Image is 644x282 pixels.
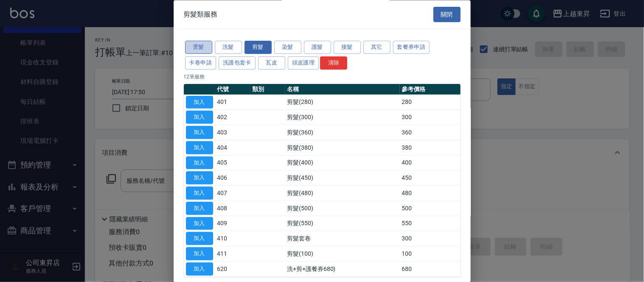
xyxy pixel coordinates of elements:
[285,216,399,232] td: 剪髮(550)
[400,231,461,246] td: 300
[400,140,461,156] td: 380
[186,156,213,170] button: 加入
[320,56,347,70] button: 清除
[393,41,430,54] button: 套餐券申請
[215,140,250,156] td: 404
[285,156,399,171] td: 剪髮(400)
[245,41,272,54] button: 剪髮
[334,41,361,54] button: 接髮
[186,248,213,261] button: 加入
[215,95,250,110] td: 401
[304,41,331,54] button: 護髮
[184,10,218,19] span: 剪髮類服務
[363,41,391,54] button: 其它
[185,41,212,54] button: 燙髮
[285,231,399,246] td: 剪髮套卷
[285,110,399,125] td: 剪髮(300)
[285,125,399,140] td: 剪髮(360)
[400,201,461,216] td: 500
[285,246,399,262] td: 剪髮(100)
[400,216,461,232] td: 550
[215,246,250,262] td: 411
[186,232,213,246] button: 加入
[186,96,213,109] button: 加入
[186,111,213,124] button: 加入
[219,56,256,70] button: 洗護包套卡
[400,170,461,186] td: 450
[400,246,461,262] td: 100
[215,231,250,246] td: 410
[433,7,461,22] button: 關閉
[285,84,399,95] th: 名稱
[215,125,250,140] td: 403
[215,186,250,201] td: 407
[288,56,319,70] button: 頭皮護理
[215,84,250,95] th: 代號
[186,126,213,140] button: 加入
[185,56,217,70] button: 卡卷申請
[186,217,213,230] button: 加入
[186,187,213,200] button: 加入
[400,262,461,277] td: 680
[186,262,213,276] button: 加入
[215,110,250,125] td: 402
[215,201,250,216] td: 408
[400,95,461,110] td: 280
[400,156,461,171] td: 400
[285,262,399,277] td: 洗+剪+護餐券680)
[285,95,399,110] td: 剪髮(280)
[250,84,285,95] th: 類別
[258,56,285,70] button: 瓦皮
[400,186,461,201] td: 480
[285,140,399,156] td: 剪髮(380)
[400,84,461,95] th: 參考價格
[184,73,461,81] p: 12 筆服務
[215,156,250,171] td: 405
[400,110,461,125] td: 300
[186,172,213,185] button: 加入
[186,141,213,154] button: 加入
[215,170,250,186] td: 406
[215,262,250,277] td: 620
[274,41,301,54] button: 染髮
[215,216,250,232] td: 409
[285,170,399,186] td: 剪髮(450)
[400,125,461,140] td: 360
[186,202,213,215] button: 加入
[285,201,399,216] td: 剪髮(500)
[215,41,242,54] button: 洗髮
[285,186,399,201] td: 剪髮(480)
